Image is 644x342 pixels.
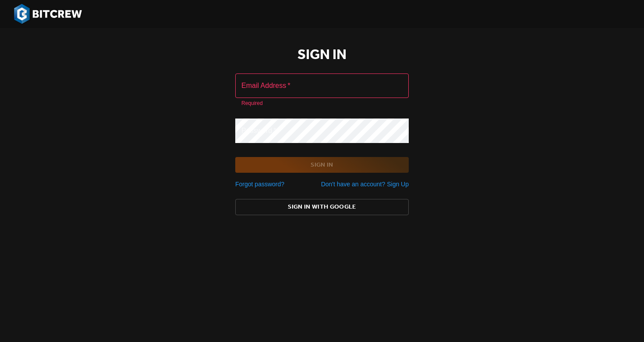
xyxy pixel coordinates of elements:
[14,4,82,24] img: BitCrew
[241,99,403,108] p: Required
[321,181,409,188] a: Don't have an account? Sign Up
[235,199,409,215] button: Sign In with Google
[297,45,347,63] h1: Sign in
[235,181,284,188] a: Forgot password?
[242,202,402,213] span: Sign In with Google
